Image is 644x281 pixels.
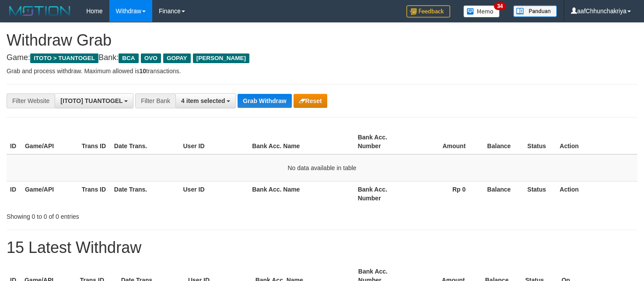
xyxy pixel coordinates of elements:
[139,68,146,75] strong: 10
[60,97,122,104] span: [ITOTO] TUANTOGEL
[7,4,73,18] img: MOTION_logo.png
[30,53,98,63] span: ITOTO > TUANTOGEL
[180,129,249,154] th: User ID
[78,129,111,154] th: Trans ID
[556,181,637,206] th: Action
[248,181,354,206] th: Bank Acc. Name
[238,94,291,108] button: Grab Withdraw
[181,97,225,104] span: 4 item selected
[411,181,479,206] th: Rp 0
[354,181,411,206] th: Bank Acc. Number
[180,181,249,206] th: User ID
[524,181,556,206] th: Status
[78,181,111,206] th: Trans ID
[556,129,637,154] th: Action
[7,209,262,221] div: Showing 0 to 0 of 0 entries
[111,181,180,206] th: Date Trans.
[7,239,637,256] h1: 15 Latest Withdraw
[21,181,78,206] th: Game/API
[7,67,637,75] p: Grab and process withdraw. Maximum allowed is transactions.
[163,53,191,63] span: GOPAY
[463,5,500,18] img: Button%20Memo.svg
[7,93,55,108] div: Filter Website
[7,181,21,206] th: ID
[406,5,450,18] img: Feedback.jpg
[7,32,637,49] h1: Withdraw Grab
[524,129,556,154] th: Status
[354,129,411,154] th: Bank Acc. Number
[119,53,138,63] span: BCA
[7,129,21,154] th: ID
[294,94,327,108] button: Reset
[7,53,637,62] h4: Game: Bank:
[248,129,354,154] th: Bank Acc. Name
[111,129,180,154] th: Date Trans.
[411,129,479,154] th: Amount
[479,129,524,154] th: Balance
[7,154,637,181] td: No data available in table
[141,53,161,63] span: OVO
[479,181,524,206] th: Balance
[494,2,506,10] span: 34
[193,53,249,63] span: [PERSON_NAME]
[21,129,78,154] th: Game/API
[175,93,236,108] button: 4 item selected
[135,93,175,108] div: Filter Bank
[513,5,557,17] img: panduan.png
[55,93,133,108] button: [ITOTO] TUANTOGEL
